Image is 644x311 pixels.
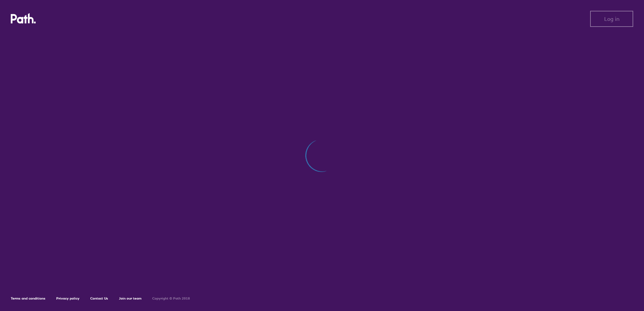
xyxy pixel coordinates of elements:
a: Join our team [119,296,141,301]
h6: Copyright © Path 2018 [152,297,190,301]
a: Terms and conditions [11,296,45,301]
button: Log in [590,11,633,27]
a: Contact Us [90,296,108,301]
a: Privacy policy [56,296,79,301]
span: Log in [604,16,619,22]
